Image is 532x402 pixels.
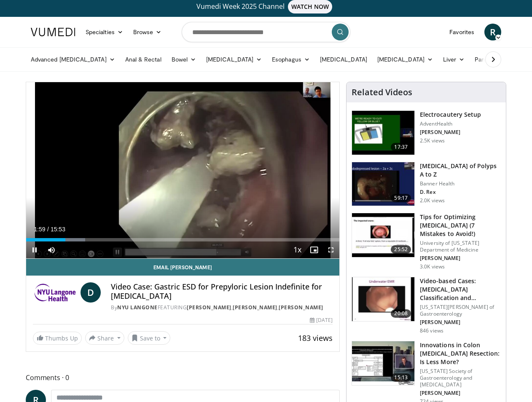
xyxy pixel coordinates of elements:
[31,28,75,36] img: VuMedi Logo
[420,121,481,127] p: AdventHealth
[267,51,315,68] a: Esophagus
[128,24,167,40] a: Browse
[352,110,501,155] a: 17:37 Electrocautery Setup AdventHealth [PERSON_NAME] 2.5K views
[167,51,201,68] a: Bowel
[420,137,445,144] p: 2.5K views
[420,277,501,302] h3: Video-based Cases: [MEDICAL_DATA] Classification and Resection of Colon …
[444,24,479,40] a: Favorites
[484,24,501,40] a: R
[26,259,339,276] a: Email [PERSON_NAME]
[420,368,501,388] p: [US_STATE] Society of Gastroenterology and [MEDICAL_DATA]
[420,304,501,317] p: [US_STATE][PERSON_NAME] of Gastroenterology
[26,372,340,383] span: Comments 0
[391,373,411,382] span: 15:13
[111,304,333,311] div: By FEATURING , ,
[26,238,339,241] div: Progress Bar
[420,255,501,262] p: [PERSON_NAME]
[420,189,501,196] p: D. Rex
[420,197,445,204] p: 2.0K views
[420,341,501,366] h3: Innovations in Colon [MEDICAL_DATA] Resection: Is Less More?
[233,304,277,311] a: [PERSON_NAME]
[298,333,333,343] span: 183 views
[117,304,158,311] a: NYU Langone
[391,143,411,151] span: 17:37
[391,309,411,318] span: 20:08
[352,277,414,321] img: 4f53482c-9876-43a2-94d4-37d397755828.150x105_q85_crop-smart_upscale.jpg
[420,240,501,253] p: University of [US_STATE] Department of Medicine
[438,51,470,68] a: Liver
[85,331,124,345] button: Share
[420,390,501,397] p: [PERSON_NAME]
[420,319,501,326] p: [PERSON_NAME]
[120,51,167,68] a: Anal & Rectal
[322,241,339,258] button: Fullscreen
[420,110,481,119] h3: Electrocautery Setup
[420,162,501,179] h3: [MEDICAL_DATA] of Polyps A to Z
[372,51,438,68] a: [MEDICAL_DATA]
[34,226,45,233] span: 1:59
[201,51,267,68] a: [MEDICAL_DATA]
[352,213,501,270] a: 25:52 Tips for Optimizing [MEDICAL_DATA] (7 Mistakes to Avoid!) University of [US_STATE] Departme...
[420,327,443,334] p: 846 views
[51,226,65,233] span: 15:53
[182,22,350,42] input: Search topics, interventions
[33,332,82,345] a: Thumbs Up
[352,341,414,385] img: 00375eaf-9f63-4424-90ac-8fdd2abfb4f2.150x105_q85_crop-smart_upscale.jpg
[391,245,411,254] span: 25:52
[352,213,414,257] img: 850778bb-8ad9-4cb4-ad3c-34ed2ae53136.150x105_q85_crop-smart_upscale.jpg
[33,282,77,303] img: NYU Langone
[81,24,128,40] a: Specialties
[315,51,372,68] a: [MEDICAL_DATA]
[81,282,101,303] a: D
[420,213,501,238] h3: Tips for Optimizing [MEDICAL_DATA] (7 Mistakes to Avoid!)
[420,263,445,270] p: 3.0K views
[391,194,411,202] span: 59:17
[289,241,306,258] button: Playback Rate
[187,304,231,311] a: [PERSON_NAME]
[420,180,501,187] p: Banner Health
[420,129,481,136] p: [PERSON_NAME]
[43,241,60,258] button: Mute
[352,111,414,155] img: fad971be-1e1b-4bee-8d31-3c0c22ccf592.150x105_q85_crop-smart_upscale.jpg
[26,241,43,258] button: Pause
[352,277,501,334] a: 20:08 Video-based Cases: [MEDICAL_DATA] Classification and Resection of Colon … [US_STATE][PERSON...
[47,226,49,233] span: /
[352,162,414,206] img: bf168eeb-0ca8-416e-a810-04a26ed65824.150x105_q85_crop-smart_upscale.jpg
[352,87,412,97] h4: Related Videos
[306,241,322,258] button: Enable picture-in-picture mode
[26,51,120,68] a: Advanced [MEDICAL_DATA]
[310,316,333,324] div: [DATE]
[128,331,171,345] button: Save to
[352,162,501,206] a: 59:17 [MEDICAL_DATA] of Polyps A to Z Banner Health D. Rex 2.0K views
[279,304,323,311] a: [PERSON_NAME]
[26,82,339,259] video-js: Video Player
[111,282,333,300] h4: Video Case: Gastric ESD for Prepyloric Lesion Indefinite for [MEDICAL_DATA]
